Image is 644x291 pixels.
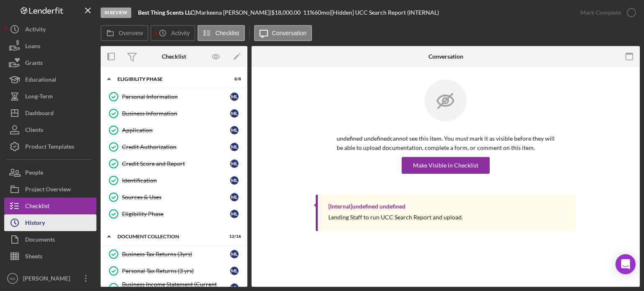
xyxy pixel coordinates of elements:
button: Checklist [4,198,96,214]
div: Lending Staff to run UCC Search Report and upload. [328,214,463,221]
div: In Review [101,8,131,18]
div: Identification [122,177,230,184]
div: Sheets [25,248,42,267]
div: $18,000.00 [271,9,303,16]
div: Open Intercom Messenger [615,254,636,274]
button: Checklist [197,25,245,41]
text: NS [10,276,15,281]
div: Personal Information [122,93,230,100]
a: Credit AuthorizationML [105,139,243,155]
button: People [4,164,96,181]
div: Activity [25,21,46,40]
div: Eligibility Phase [122,211,230,217]
div: People [25,164,43,183]
div: Documents [25,231,55,250]
div: 12 / 16 [226,234,241,239]
div: | [138,9,196,16]
button: Grants [4,54,96,71]
div: Make Visible in Checklist [413,157,478,174]
div: [PERSON_NAME] [21,270,75,289]
div: Dashboard [25,105,54,124]
div: M L [230,160,239,168]
div: Document Collection [117,234,220,239]
div: M L [230,126,239,134]
a: Personal InformationML [105,88,243,105]
div: History [25,214,45,233]
label: Conversation [272,30,307,36]
a: Business InformationML [105,105,243,122]
div: Educational [25,71,56,90]
a: Personal Tax Returns (3 yrs)ML [105,263,243,279]
button: Documents [4,231,96,248]
div: Clients [25,121,43,140]
a: Business Tax Returns (3yrs)ML [105,246,243,263]
a: ApplicationML [105,122,243,139]
div: Sources & Uses [122,194,230,201]
button: Activity [4,21,96,38]
a: Credit Score and ReportML [105,155,243,172]
b: Best Thing Scents LLC [138,9,194,16]
label: Checklist [216,30,239,36]
div: 8 / 8 [226,77,241,82]
div: Long-Term [25,88,53,107]
button: Mark Complete [572,4,640,21]
div: M L [230,109,239,118]
a: Eligibility PhaseML [105,206,243,222]
p: undefined undefined cannot see this item. You must mark it as visible before they will be able to... [337,134,555,153]
div: M L [230,143,239,151]
div: M L [230,267,239,275]
div: 11 % [303,9,314,16]
a: Dashboard [4,105,96,121]
button: NS[PERSON_NAME] [4,270,96,287]
a: Sources & UsesML [105,189,243,206]
label: Activity [171,30,190,36]
label: Overview [119,30,143,36]
div: Project Overview [25,181,71,200]
div: Personal Tax Returns (3 yrs) [122,268,230,274]
button: Clients [4,121,96,138]
div: | [Hidden] UCC Search Report (INTERNAL) [330,9,439,16]
a: History [4,214,96,231]
div: Business Tax Returns (3yrs) [122,251,230,258]
div: M L [230,193,239,201]
button: Product Templates [4,138,96,155]
button: Long-Term [4,88,96,105]
button: Make Visible in Checklist [402,157,490,174]
div: Checklist [162,53,186,60]
div: M L [230,210,239,218]
div: Checklist [25,198,49,216]
div: 60 mo [314,9,330,16]
div: Markeena [PERSON_NAME] | [196,9,271,16]
div: Application [122,127,230,134]
button: Educational [4,71,96,88]
div: Grants [25,54,43,73]
div: M L [230,176,239,185]
div: [Internal] undefined undefined [328,203,405,210]
div: Loans [25,38,40,57]
a: IdentificationML [105,172,243,189]
button: Conversation [254,25,312,41]
div: M L [230,250,239,258]
button: Overview [101,25,148,41]
button: Sheets [4,248,96,265]
div: Business Information [122,110,230,117]
button: Project Overview [4,181,96,198]
button: Activity [151,25,195,41]
div: Mark Complete [580,4,621,21]
div: Conversation [428,53,463,60]
button: Loans [4,38,96,54]
div: Eligibility Phase [117,77,220,82]
div: Credit Score and Report [122,160,230,167]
